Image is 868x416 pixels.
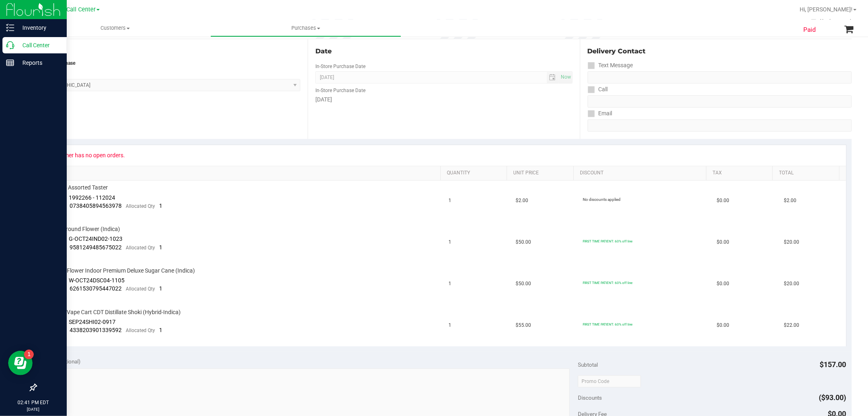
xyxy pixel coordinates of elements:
[36,46,300,56] div: Location
[160,285,163,292] span: 1
[315,46,572,56] div: Date
[713,170,770,176] a: Tax
[315,63,365,70] label: In-Store Purchase Date
[784,238,799,246] span: $20.00
[820,360,846,369] span: $157.00
[47,267,195,275] span: FT 3.5g Flower Indoor Premium Deluxe Sugar Cane (Indica)
[784,197,796,205] span: $2.00
[4,399,63,406] p: 02:41 PM EDT
[47,184,108,191] span: GRV 3in Assorted Taster
[70,202,122,209] span: 0738405894563978
[447,170,504,176] a: Quantity
[449,197,452,205] span: 1
[126,328,155,333] span: Allocated Qty
[717,321,729,329] span: $0.00
[583,281,632,285] span: FIRST TIME PATIENT: 60% off line
[315,95,572,104] div: [DATE]
[784,321,799,329] span: $22.00
[210,20,401,37] a: Purchases
[20,24,210,32] span: Customers
[160,244,163,251] span: 1
[717,280,729,288] span: $0.00
[819,393,846,402] span: ($93.00)
[578,361,598,368] span: Subtotal
[69,319,116,325] span: SEP24SHI02-0917
[70,244,122,251] span: 9581249485675022
[160,202,163,209] span: 1
[20,20,210,37] a: Customers
[315,87,365,94] label: In-Store Purchase Date
[211,24,401,32] span: Purchases
[583,322,632,326] span: FIRST TIME PATIENT: 60% off line
[583,239,632,243] span: FIRST TIME PATIENT: 60% off line
[69,277,125,284] span: W-OCT24DSC04-1105
[514,170,571,176] a: Unit Price
[800,6,853,13] span: Hi, [PERSON_NAME]!
[49,152,125,158] div: Customer has no open orders.
[449,238,452,246] span: 1
[779,170,836,176] a: Total
[160,327,163,333] span: 1
[47,225,120,233] span: FT 7g Ground Flower (Indica)
[516,321,531,329] span: $55.00
[14,58,63,68] p: Reports
[6,41,14,49] inline-svg: Call Center
[583,197,621,202] span: No discounts applied
[449,280,452,288] span: 1
[126,203,155,209] span: Allocated Qty
[803,25,816,35] span: Paid
[70,285,122,292] span: 6261530795447022
[4,406,63,412] p: [DATE]
[717,238,729,246] span: $0.00
[6,59,14,67] inline-svg: Reports
[24,350,34,359] iframe: Resource center unread badge
[8,351,33,375] iframe: Resource center
[449,321,452,329] span: 1
[70,327,122,333] span: 4338203901339592
[14,23,63,33] p: Inventory
[126,245,155,251] span: Allocated Qty
[588,59,633,71] label: Text Message
[578,375,641,387] input: Promo Code
[516,197,528,205] span: $2.00
[588,95,852,108] input: Format: (999) 999-9999
[516,280,531,288] span: $50.00
[588,84,608,95] label: Call
[588,71,852,84] input: Format: (999) 999-9999
[48,170,437,176] a: SKU
[588,108,612,119] label: Email
[69,194,116,201] span: 1992266 - 112024
[588,46,852,56] div: Delivery Contact
[14,40,63,50] p: Call Center
[126,286,155,292] span: Allocated Qty
[66,6,96,13] span: Call Center
[47,308,181,316] span: FT 0.5g Vape Cart CDT Distillate Shoki (Hybrid-Indica)
[578,390,602,405] span: Discounts
[580,170,703,176] a: Discount
[516,238,531,246] span: $50.00
[69,236,123,242] span: G-OCT24IND02-1023
[6,24,14,32] inline-svg: Inventory
[717,197,729,205] span: $0.00
[784,280,799,288] span: $20.00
